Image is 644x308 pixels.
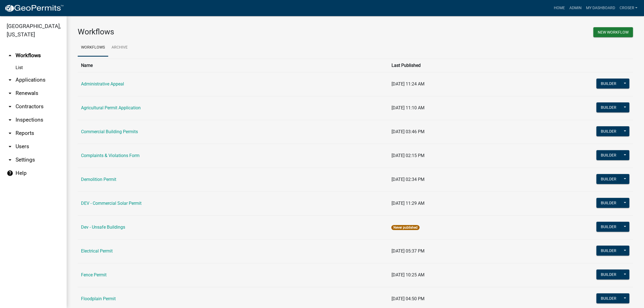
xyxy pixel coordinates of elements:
[584,3,617,13] a: My Dashboard
[596,198,621,208] button: Builder
[567,3,584,13] a: Admin
[81,224,125,230] a: Dev - Unsafe Buildings
[7,156,13,163] i: arrow_drop_down
[81,177,116,182] a: Demolition Permit
[78,39,108,57] a: Workflows
[7,103,13,110] i: arrow_drop_down
[388,59,509,72] th: Last Published
[391,272,424,277] span: [DATE] 10:25 AM
[596,174,621,184] button: Builder
[391,296,424,301] span: [DATE] 04:50 PM
[596,126,621,136] button: Builder
[596,293,621,303] button: Builder
[78,27,351,37] h3: Workflows
[81,129,138,134] a: Commercial Building Permits
[391,153,424,158] span: [DATE] 02:15 PM
[391,177,424,182] span: [DATE] 02:34 PM
[391,248,424,254] span: [DATE] 05:37 PM
[596,246,621,256] button: Builder
[81,272,107,277] a: Fence Permit
[81,248,113,254] a: Electrical Permit
[596,222,621,232] button: Builder
[596,79,621,89] button: Builder
[81,105,141,110] a: Agricultural Permit Application
[78,59,388,72] th: Name
[391,105,424,110] span: [DATE] 11:10 AM
[81,201,142,206] a: DEV - Commercial Solar Permit
[617,3,640,13] a: croser
[593,27,633,37] button: New Workflow
[391,201,424,206] span: [DATE] 11:29 AM
[108,39,131,57] a: Archive
[596,150,621,160] button: Builder
[7,90,13,97] i: arrow_drop_down
[7,143,13,150] i: arrow_drop_down
[81,296,116,301] a: Floodplain Permit
[391,81,424,87] span: [DATE] 11:24 AM
[81,153,140,158] a: Complaints & Violations Form
[7,52,13,59] i: arrow_drop_up
[596,269,621,279] button: Builder
[7,170,13,176] i: help
[596,102,621,112] button: Builder
[7,130,13,137] i: arrow_drop_down
[7,77,13,83] i: arrow_drop_down
[551,3,567,13] a: Home
[391,225,419,230] span: Never published
[81,81,124,87] a: Administrative Appeal
[7,117,13,123] i: arrow_drop_down
[391,129,424,134] span: [DATE] 03:46 PM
